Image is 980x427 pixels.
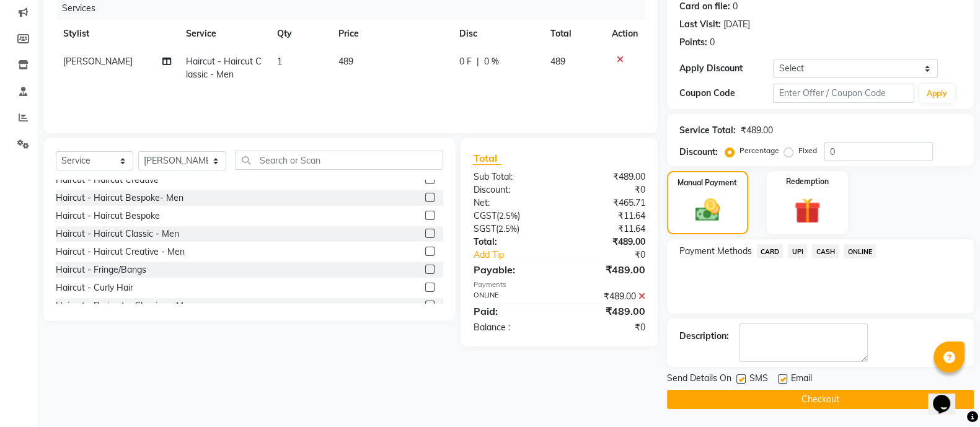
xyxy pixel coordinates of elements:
[679,36,707,49] div: Points:
[559,183,655,196] div: ₹0
[464,304,559,319] div: Paid:
[773,84,914,103] input: Enter Offer / Coupon Code
[550,56,565,67] span: 489
[741,124,773,137] div: ₹489.00
[812,244,839,258] span: CASH
[63,56,133,67] span: [PERSON_NAME]
[473,152,501,165] span: Total
[477,55,479,68] span: |
[786,176,829,187] label: Redemption
[667,390,974,409] button: Checkout
[56,191,183,205] div: Haircut - Haircut Bespoke- Men
[559,236,655,249] div: ₹489.00
[575,249,655,262] div: ₹0
[559,170,655,183] div: ₹489.00
[678,177,737,188] label: Manual Payment
[331,20,452,48] th: Price
[56,263,146,276] div: Haircut - Fringe/Bangs
[559,304,655,319] div: ₹489.00
[679,146,718,159] div: Discount:
[56,281,133,294] div: Haircut - Curly Hair
[56,227,179,240] div: Haircut - Haircut Classic - Men
[757,244,784,258] span: CARD
[667,372,731,387] span: Send Details On
[452,20,543,48] th: Disc
[786,195,828,227] img: _gift.svg
[179,20,270,48] th: Service
[56,299,193,312] div: Haircut - Perimeter Shaping - Men
[679,124,736,137] div: Service Total:
[710,36,715,49] div: 0
[56,245,185,258] div: Haircut - Haircut Creative - Men
[498,211,517,221] span: 2.5%
[186,56,262,80] span: Haircut - Haircut Classic - Men
[464,183,559,196] div: Discount:
[473,280,645,290] div: Payments
[679,18,721,31] div: Last Visit:
[788,244,807,258] span: UPI
[464,222,559,236] div: ( )
[464,196,559,209] div: Net:
[791,372,812,387] span: Email
[798,145,817,156] label: Fixed
[473,210,496,221] span: CGST
[749,372,768,387] span: SMS
[56,209,160,222] div: Haircut - Haircut Bespoke
[464,249,575,262] a: Add Tip
[464,209,559,222] div: ( )
[679,245,752,258] span: Payment Methods
[604,20,645,48] th: Action
[543,20,604,48] th: Total
[739,145,779,156] label: Percentage
[464,236,559,249] div: Total:
[679,330,729,343] div: Description:
[277,56,282,67] span: 1
[56,20,179,48] th: Stylist
[928,377,968,415] iframe: chat widget
[844,244,876,258] span: ONLINE
[464,290,559,303] div: ONLINE
[559,196,655,209] div: ₹465.71
[236,151,443,170] input: Search or Scan
[679,62,774,75] div: Apply Discount
[559,222,655,236] div: ₹11.64
[464,321,559,334] div: Balance :
[464,170,559,183] div: Sub Total:
[559,321,655,334] div: ₹0
[723,18,750,31] div: [DATE]
[473,223,495,234] span: SGST
[464,262,559,277] div: Payable:
[679,87,774,100] div: Coupon Code
[459,55,472,68] span: 0 F
[919,84,955,103] button: Apply
[559,290,655,303] div: ₹489.00
[56,174,159,187] div: Haircut - Haircut Creative
[338,56,353,67] span: 489
[687,196,728,224] img: _cash.svg
[484,55,499,68] span: 0 %
[559,262,655,277] div: ₹489.00
[270,20,330,48] th: Qty
[559,209,655,222] div: ₹11.64
[498,224,516,234] span: 2.5%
